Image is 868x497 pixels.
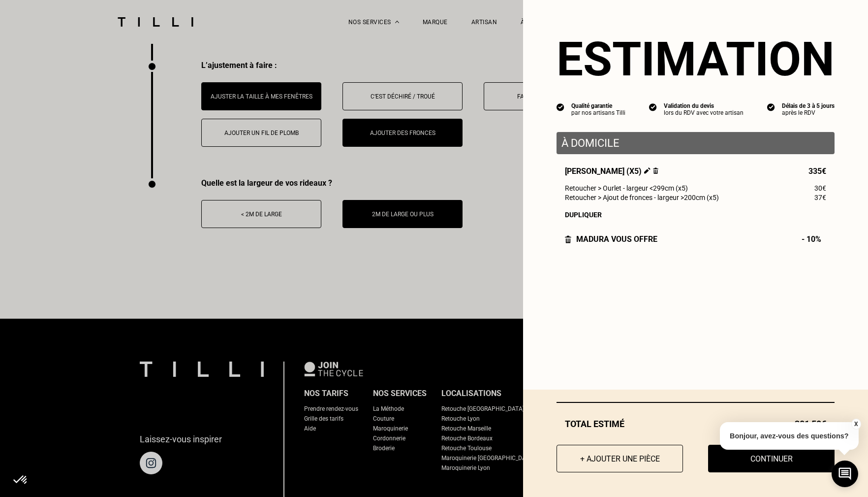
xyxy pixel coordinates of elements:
div: lors du RDV avec votre artisan [664,109,744,116]
img: icon list info [767,102,775,111]
img: Éditer [644,167,651,174]
span: [PERSON_NAME] (x5) [565,166,658,176]
p: À domicile [561,137,830,149]
img: icon list info [557,102,564,111]
span: 30€ [814,184,826,192]
button: X [851,419,861,430]
span: - 10% [802,234,826,244]
div: Délais de 3 à 5 jours [782,102,835,109]
button: Continuer [708,445,835,472]
div: par nos artisans Tilli [571,109,625,116]
p: Bonjour, avez-vous des questions? [720,422,859,450]
img: icon list info [649,102,657,111]
span: Retoucher > Ourlet - largeur <299cm (x5) [565,184,688,192]
div: Qualité garantie [571,102,625,109]
div: Validation du devis [664,102,744,109]
img: Supprimer [653,167,658,174]
div: Madura vous offre [565,234,657,244]
div: Dupliquer [565,211,826,219]
span: 37€ [814,194,826,201]
div: après le RDV [782,109,835,116]
section: Estimation [557,32,835,87]
span: 335€ [808,166,826,176]
button: + Ajouter une pièce [557,445,683,472]
div: Total estimé [557,419,835,429]
span: Retoucher > Ajout de fronces - largeur >200cm (x5) [565,194,719,201]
